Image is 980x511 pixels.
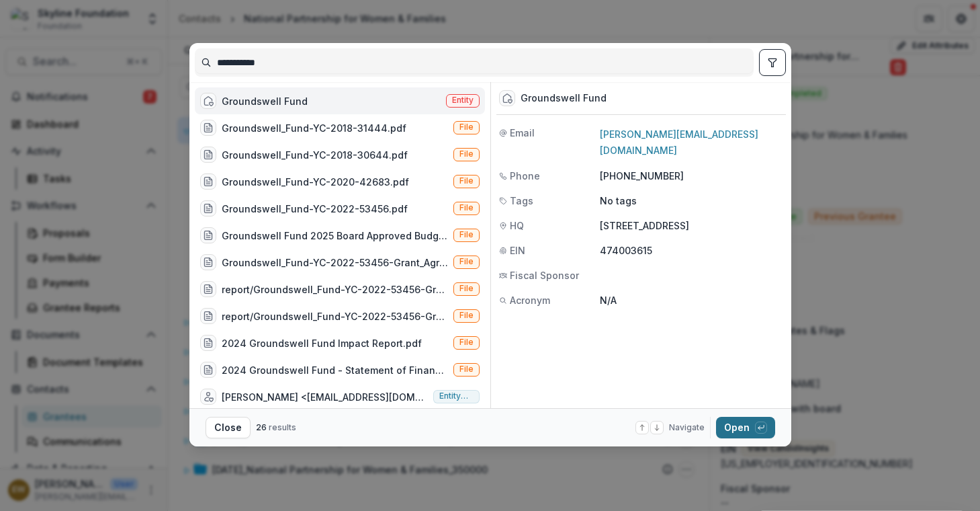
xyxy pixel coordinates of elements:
[510,169,540,183] span: Phone
[439,391,474,401] span: Entity user
[222,148,408,162] div: Groundswell_Fund-YC-2018-30644.pdf
[459,122,474,132] span: File
[459,284,474,293] span: File
[510,243,525,258] span: EIN
[256,422,267,432] span: 26
[222,175,409,189] div: Groundswell_Fund-YC-2020-42683.pdf
[600,219,783,233] p: [STREET_ADDRESS]
[510,219,524,233] span: HQ
[222,255,448,270] div: Groundswell_Fund-YC-2022-53456-Grant_Agreement_January_13_2023.pdf
[222,229,448,243] div: Groundswell Fund 2025 Board Approved Budget.pdf
[510,194,533,208] span: Tags
[452,95,474,105] span: Entity
[510,268,579,282] span: Fiscal Sponsor
[459,364,474,374] span: File
[222,309,448,323] div: report/Groundswell_Fund-YC-2022-53456-Grant_Report.pdf
[600,293,783,307] p: N/A
[510,126,535,140] span: Email
[600,194,637,208] p: No tags
[459,257,474,266] span: File
[269,422,296,432] span: results
[459,338,474,347] span: File
[600,243,783,258] p: 474003615
[459,176,474,186] span: File
[521,93,607,104] div: Groundswell Fund
[600,169,783,183] p: [PHONE_NUMBER]
[222,336,422,350] div: 2024 Groundswell Fund Impact Report.pdf
[716,417,775,438] button: Open
[459,149,474,159] span: File
[759,49,786,76] button: toggle filters
[459,311,474,320] span: File
[669,422,705,434] span: Navigate
[222,202,408,216] div: Groundswell_Fund-YC-2022-53456.pdf
[222,121,406,135] div: Groundswell_Fund-YC-2018-31444.pdf
[510,293,550,307] span: Acronym
[206,417,251,438] button: Close
[222,282,448,297] div: report/Groundswell_Fund-YC-2022-53456-Grant_Report.pdf
[459,230,474,239] span: File
[222,94,308,108] div: Groundswell Fund
[222,363,448,377] div: 2024 Groundswell Fund - Statement of Financial Position (Unaudited).pdf
[600,128,758,156] a: [PERSON_NAME][EMAIL_ADDRESS][DOMAIN_NAME]
[459,203,474,212] span: File
[222,390,428,404] div: [PERSON_NAME] <[EMAIL_ADDRESS][DOMAIN_NAME]>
